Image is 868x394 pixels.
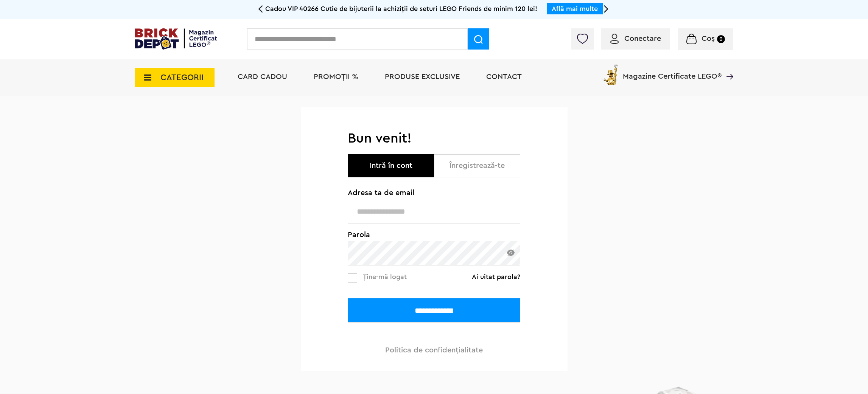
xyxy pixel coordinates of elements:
[552,5,598,12] a: Află mai multe
[348,189,520,197] span: Adresa ta de email
[348,130,520,147] h1: Bun venit!
[160,73,204,82] span: CATEGORII
[363,273,407,280] span: Ține-mă logat
[348,231,520,239] span: Parola
[238,73,287,81] a: Card Cadou
[434,154,520,177] button: Înregistrează-te
[722,63,733,70] a: Magazine Certificate LEGO®
[623,63,722,80] span: Magazine Certificate LEGO®
[385,346,483,354] a: Politica de confidenţialitate
[314,73,358,81] a: PROMOȚII %
[472,273,520,281] a: Ai uitat parola?
[717,35,725,43] small: 0
[265,5,537,12] span: Cadou VIP 40266 Cutie de bijuterii la achiziții de seturi LEGO Friends de minim 120 lei!
[702,35,715,42] span: Coș
[486,73,522,81] a: Contact
[385,73,460,81] a: Produse exclusive
[624,35,661,42] span: Conectare
[610,35,661,42] a: Conectare
[348,154,434,177] button: Intră în cont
